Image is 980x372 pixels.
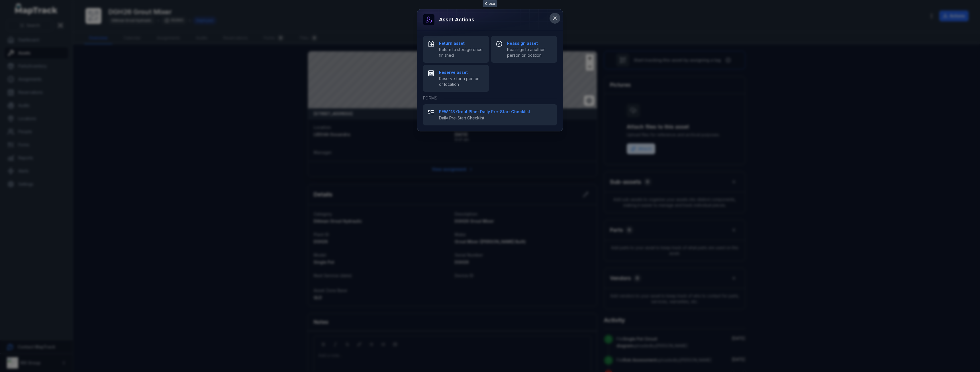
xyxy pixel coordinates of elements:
[439,16,474,24] h3: Asset actions
[491,36,557,63] button: Reassign assetReassign to another person or location
[423,92,557,104] div: Forms
[423,104,557,125] button: PEW 113 Grout Plant Daily Pre-Start ChecklistDaily Pre-Start Checklist
[439,76,484,87] span: Reserve for a person or location
[439,109,552,115] strong: PEW 113 Grout Plant Daily Pre-Start Checklist
[507,40,552,46] strong: Reassign asset
[507,47,552,58] span: Reassign to another person or location
[439,47,484,58] span: Return to storage once finished
[483,0,497,7] span: Close
[439,70,484,75] strong: Reserve asset
[439,40,484,46] strong: Return asset
[423,36,489,63] button: Return assetReturn to storage once finished
[423,65,489,92] button: Reserve assetReserve for a person or location
[439,115,552,121] span: Daily Pre-Start Checklist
